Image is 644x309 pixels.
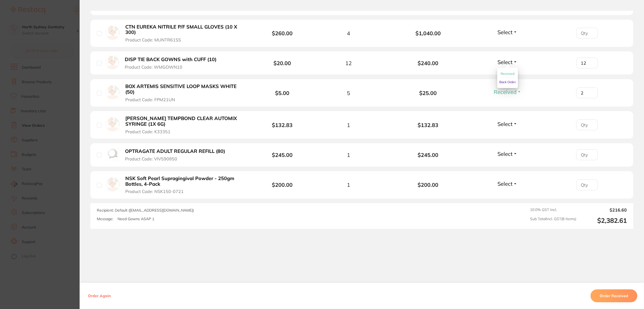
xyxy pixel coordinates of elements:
[106,56,119,69] img: DISP TIE BACK GOWNS with CUFF (10)
[576,149,598,160] input: Qty
[106,85,120,99] img: BOX ARTEMIS SENSITIVE LOOP MASKS WHITE (50)
[125,156,177,161] span: Product Code: VIV590850
[86,293,112,298] button: Order Again
[106,148,119,161] img: OPTRAGATE ADULT REGULAR REFILL (80)
[494,89,517,95] span: Received
[499,78,516,86] button: Back Order
[590,289,637,302] button: Order Received
[497,29,513,36] span: Select
[345,60,352,66] span: 12
[496,180,519,187] button: Select
[123,148,230,161] button: OPTRAGATE ADULT REGULAR REFILL (80) Product Code: VIV590850
[347,122,350,128] span: 1
[497,59,513,65] span: Select
[496,150,519,157] button: Select
[125,129,170,134] span: Product Code: K33351
[497,180,513,187] span: Select
[388,122,468,128] b: $132.83
[124,175,248,194] button: NSK Soft Pearl Supragingival Powder - 250gm Bottles, 4-Pack Product Code: NSK150-0721
[499,80,516,84] span: Back Order
[106,117,120,131] img: KERR TEMPBOND CLEAR AUTOMIX SYRINGE (1X 6G)
[496,29,519,36] button: Select
[347,182,350,188] span: 1
[124,115,248,134] button: [PERSON_NAME] TEMPBOND CLEAR AUTOMIX SYRINGE (1X 6G) Product Code: K33351
[530,208,576,212] span: 10.0 % GST Incl.
[272,122,293,128] b: $132.83
[347,152,350,158] span: 1
[388,182,468,188] b: $200.00
[124,83,248,102] button: BOX ARTEMIS SENSITIVE LOOP MASKS WHITE (50) Product Code: FPM21UN
[497,121,513,127] span: Select
[106,26,120,40] img: CTN EUREKA NITRILE P/F SMALL GLOVES (10 X 300)
[97,217,113,221] label: Message:
[576,120,598,130] input: Qty
[388,90,468,96] b: $25.00
[501,72,514,76] span: Received
[273,60,291,66] b: $20.00
[125,65,182,69] span: Product Code: WMGOWN10
[125,116,246,127] b: [PERSON_NAME] TEMPBOND CLEAR AUTOMIX SYRINGE (1X 6G)
[124,24,248,43] button: CTN EUREKA NITRILE P/F SMALL GLOVES (10 X 300) Product Code: MUNTR61SS
[581,217,627,224] output: $2,382.61
[125,176,246,187] b: NSK Soft Pearl Supragingival Powder - 250gm Bottles, 4-Pack
[576,180,598,190] input: Qty
[125,37,181,42] span: Product Code: MUNTR61SS
[97,208,194,213] span: Recipient: Default ( [EMAIL_ADDRESS][DOMAIN_NAME] )
[125,97,175,102] span: Product Code: FPM21UN
[347,90,350,96] span: 5
[501,70,514,78] button: Received
[576,58,598,68] input: Qty
[118,217,154,221] p: Need Gowns ASAP :)
[125,24,246,35] b: CTN EUREKA NITRILE P/F SMALL GLOVES (10 X 300)
[272,152,293,158] b: $245.00
[272,30,293,37] b: $260.00
[496,121,519,127] button: Select
[388,30,468,36] b: $1,040.00
[275,90,289,96] b: $5.00
[492,89,523,95] button: Received
[576,28,598,38] input: Qty
[125,149,225,154] b: OPTRAGATE ADULT REGULAR REFILL (80)
[125,84,246,95] b: BOX ARTEMIS SENSITIVE LOOP MASKS WHITE (50)
[125,57,216,62] b: DISP TIE BACK GOWNS with CUFF (10)
[347,30,350,36] span: 4
[123,57,222,70] button: DISP TIE BACK GOWNS with CUFF (10) Product Code: WMGOWN10
[272,181,293,188] b: $200.00
[388,60,468,66] b: $240.00
[581,208,627,212] output: $216.60
[497,150,513,157] span: Select
[576,87,598,98] input: Qty
[530,217,576,224] span: Sub Total Incl. GST ( 8 Items)
[125,189,184,194] span: Product Code: NSK150-0721
[388,152,468,158] b: $245.00
[496,59,519,65] button: Select
[106,177,120,191] img: NSK Soft Pearl Supragingival Powder - 250gm Bottles, 4-Pack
